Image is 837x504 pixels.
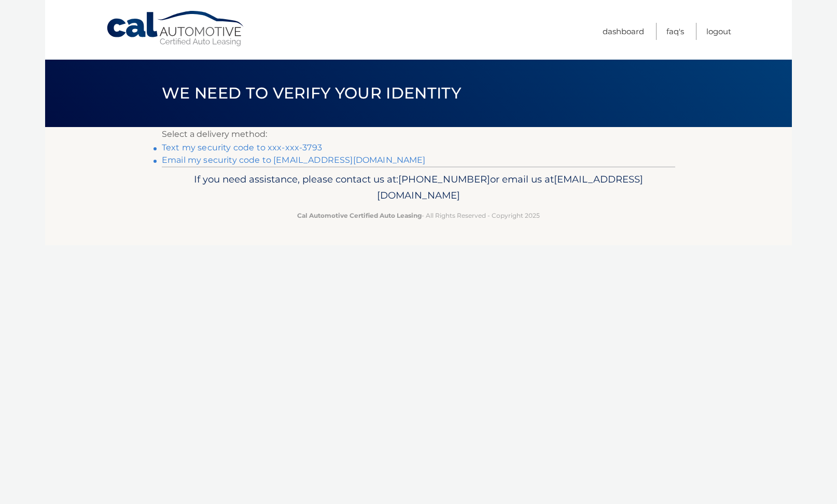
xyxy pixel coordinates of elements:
a: Logout [706,23,731,40]
strong: Cal Automotive Certified Auto Leasing [297,212,422,219]
a: Dashboard [603,23,644,40]
p: If you need assistance, please contact us at: or email us at [169,171,668,204]
a: Text my security code to xxx-xxx-3793 [162,143,322,152]
p: - All Rights Reserved - Copyright 2025 [169,210,668,221]
a: FAQ's [666,23,684,40]
span: We need to verify your identity [162,83,461,103]
span: [PHONE_NUMBER] [398,173,490,185]
a: Email my security code to [EMAIL_ADDRESS][DOMAIN_NAME] [162,155,426,165]
a: Cal Automotive [106,10,246,47]
p: Select a delivery method: [162,127,675,142]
